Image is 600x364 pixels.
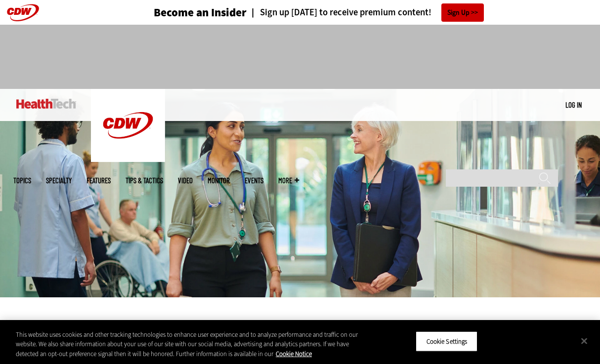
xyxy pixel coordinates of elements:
a: Become an Insider [117,7,247,18]
span: Specialty [46,177,72,184]
a: Events [245,177,263,184]
h3: Become an Insider [154,7,247,18]
a: Sign up [DATE] to receive premium content! [247,8,431,17]
a: MonITor [208,177,230,184]
button: Cookie Settings [416,331,477,352]
iframe: advertisement [120,35,480,79]
div: This website uses cookies and other tracking technologies to enhance user experience and to analy... [16,330,360,359]
div: User menu [565,100,582,110]
span: More [278,177,299,184]
a: Tips & Tactics [126,177,163,184]
h3: Latest Articles [413,320,561,332]
img: Home [91,89,165,162]
span: Topics [13,177,31,184]
a: Features [86,177,111,184]
img: Home [16,99,76,109]
a: Video [178,177,193,184]
div: » [28,320,387,327]
button: Close [573,330,595,352]
a: Log in [565,100,582,109]
a: CDW [91,154,165,164]
a: Sign Up [441,3,484,22]
a: More information about your privacy [276,350,312,358]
